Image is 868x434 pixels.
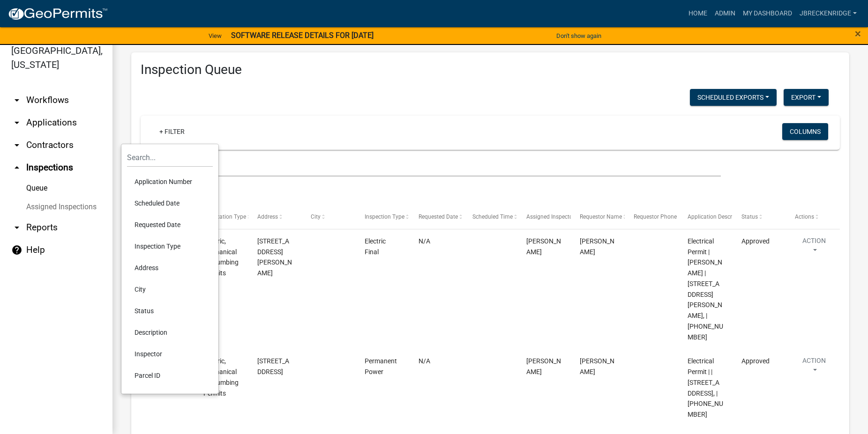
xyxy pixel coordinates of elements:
a: Jbreckenridge [796,5,861,22]
span: Scheduled Time [472,213,513,220]
datatable-header-cell: City [302,206,356,228]
input: Search for inspections [141,157,721,177]
button: Action [795,236,833,259]
datatable-header-cell: Status [732,206,786,228]
datatable-header-cell: Address [248,206,302,228]
datatable-header-cell: Inspection Type [356,206,410,228]
button: Export [784,89,829,106]
span: Application Description [688,213,747,220]
a: Home [685,5,711,22]
span: Permanent Power [365,357,397,375]
a: Admin [711,5,739,22]
span: City [311,213,321,220]
li: Parcel ID [127,365,213,386]
span: Approved [741,237,770,245]
a: My Dashboard [739,5,796,22]
i: help [11,244,22,256]
li: Description [127,322,213,343]
datatable-header-cell: Application Description [679,206,733,228]
li: Inspector [127,343,213,365]
span: 102 MILLER ST [257,237,292,277]
span: Electric Final [365,237,386,256]
span: × [855,27,861,40]
i: arrow_drop_down [11,140,22,151]
span: N/A [419,357,430,365]
span: Actions [795,213,814,220]
span: Requested Date [419,213,458,220]
h3: Inspection Queue [141,62,840,78]
datatable-header-cell: Requestor Name [571,206,625,228]
datatable-header-cell: Assigned Inspector [517,206,571,228]
span: Runda Morton [580,357,614,375]
button: Scheduled Exports [690,89,777,106]
i: arrow_drop_up [11,162,22,173]
span: Assigned Inspector [526,213,575,220]
span: Electric, Mechanical or Plumbing Permits [203,237,239,277]
button: Columns [782,123,828,140]
span: Status [741,213,758,220]
span: Address [257,213,278,220]
a: View [205,28,225,44]
span: George O'Shields [526,357,561,375]
span: 222 SHEEP LEG RD [257,357,289,375]
li: City [127,279,213,300]
datatable-header-cell: Requestor Phone [625,206,679,228]
li: Requested Date [127,214,213,235]
li: Scheduled Date [127,192,213,214]
button: Don't show again [553,28,605,44]
strong: SOFTWARE RELEASE DETAILS FOR [DATE] [231,31,374,40]
i: arrow_drop_down [11,222,22,233]
i: arrow_drop_down [11,117,22,128]
span: Andrew M. Price [526,237,561,256]
li: Inspection Type [127,235,213,257]
span: N/A [419,237,430,245]
button: Close [855,28,861,39]
span: Inspection Type [365,213,404,220]
li: Status [127,300,213,322]
a: + Filter [152,123,192,140]
span: Runda Morton [580,237,614,256]
button: Action [795,356,833,379]
input: Search... [127,148,213,167]
li: Application Number [127,171,213,192]
datatable-header-cell: Application Type [195,206,248,228]
span: Requestor Phone [634,213,677,220]
span: Requestor Name [580,213,622,220]
i: arrow_drop_down [11,95,22,106]
span: Electrical Permit | Nolan Swartzentuber | 102 MILLER ST, | 108-11-01-004 [688,237,723,341]
datatable-header-cell: Scheduled Time [464,206,517,228]
span: Approved [741,357,770,365]
li: Address [127,257,213,279]
span: Electrical Permit | | 222 SHEEP LEG RD, | 057-00-00-020 [688,357,723,418]
span: Application Type [203,213,246,220]
datatable-header-cell: Actions [786,206,840,228]
span: Electric, Mechanical or Plumbing Permits [203,357,239,397]
datatable-header-cell: Requested Date [410,206,464,228]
